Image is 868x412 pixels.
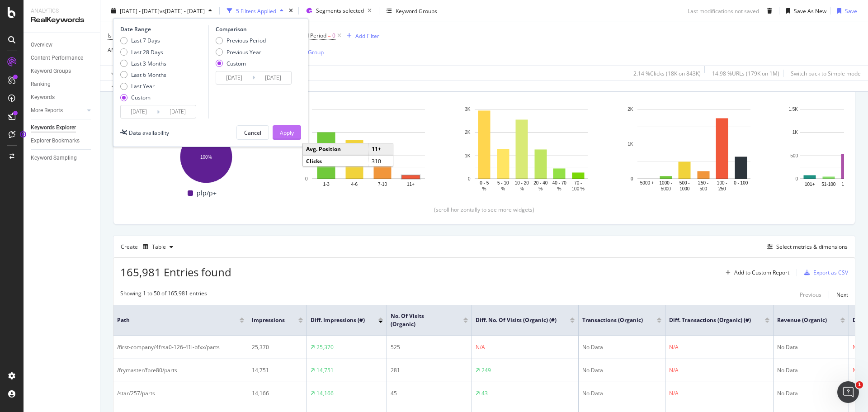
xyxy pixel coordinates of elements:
span: Revenue (Organic) [777,316,827,324]
text: 1000 - [660,180,672,185]
div: A chart. [623,104,764,192]
div: 14,166 [316,389,334,398]
text: % [538,186,542,191]
span: Is Branded [108,32,135,39]
div: 5 Filters Applied [236,7,276,14]
button: AND [108,46,119,54]
button: Apply [273,125,301,140]
button: Add Filter [343,30,379,41]
span: No. of Visits (Organic) [391,312,450,328]
text: % [482,186,486,191]
div: N/A [853,366,862,374]
button: Select metrics & dimensions [764,242,848,252]
button: Previous [800,289,821,300]
text: 100% [200,154,212,159]
span: 165,981 Entries found [120,265,231,279]
span: Transactions (Organic) [582,316,643,324]
div: Table [152,244,166,250]
div: Last 28 Days [120,48,166,56]
text: 10 - 20 [515,180,529,185]
text: 5000 + [640,180,654,185]
text: 4-6 [351,181,358,186]
div: Date Range [120,25,206,33]
span: Diff. No. of Visits (Organic) (#) [476,316,557,324]
text: 101+ [805,181,815,186]
div: 14,166 [252,389,303,398]
div: N/A [669,389,679,398]
div: Switch back to Simple mode [791,69,861,77]
div: /first-company/4frsa0-126-41l-bfxx/parts [117,343,244,351]
span: 1 [856,381,863,388]
text: 20 - 40 [533,180,548,185]
div: 2.14 % Clicks ( 18K on 843K ) [633,69,701,77]
div: Select metrics & dimensions [776,243,848,251]
div: Last 3 Months [131,59,166,67]
div: Custom [216,59,266,67]
svg: A chart. [135,126,276,185]
div: Create [121,240,177,254]
text: 1.5K [788,107,798,112]
div: N/A [669,366,679,374]
div: Last modifications not saved [688,7,759,14]
div: Save [845,7,857,14]
span: Diff. Impressions (#) [311,316,365,324]
div: Keyword Groups [396,7,437,14]
div: Apply [280,128,294,136]
div: Previous Period [216,37,266,44]
div: 281 [391,366,468,374]
div: Last 6 Months [120,71,166,79]
text: 16-50 [841,181,853,186]
a: Content Performance [31,53,94,63]
text: 11+ [407,181,415,186]
div: Previous Period [226,37,266,44]
span: Segments selected [316,7,364,14]
div: Keyword Sampling [31,153,77,163]
input: End Date [160,105,196,118]
text: 7-10 [378,181,387,186]
button: Add to Custom Report [722,265,789,280]
div: Last 7 Days [131,37,160,44]
span: [DATE] - [DATE] [120,7,160,14]
div: (scroll horizontally to see more widgets) [124,206,844,213]
a: Keyword Sampling [31,153,94,163]
div: 45 [391,389,468,398]
div: Add to Custom Report [734,270,789,275]
div: Export as CSV [813,269,848,276]
text: 0 [795,176,798,181]
text: 1-3 [323,181,330,186]
div: Analytics [31,7,93,15]
text: 500 [790,153,798,158]
div: Custom [120,94,166,101]
span: vs [DATE] - [DATE] [160,7,205,14]
div: Last 6 Months [131,71,166,79]
text: 5000 [661,186,671,191]
div: Add Filter [355,32,379,39]
a: Ranking [31,80,94,89]
text: % [501,186,505,191]
text: 250 [718,186,726,191]
text: 40 - 70 [552,180,567,185]
iframe: Intercom live chat [837,381,859,403]
div: 25,370 [316,343,334,351]
text: 1K [465,153,471,158]
div: /star/257/parts [117,389,244,398]
div: N/A [853,343,862,351]
span: = [328,32,331,39]
button: Export as CSV [801,265,848,280]
text: 2K [465,130,471,135]
div: A chart. [298,104,439,192]
div: Custom [131,94,151,101]
svg: A chart. [461,104,602,192]
text: 0 - 100 [734,180,748,185]
div: Keywords [31,93,55,102]
div: Showing 1 to 50 of 165,981 entries [120,289,207,300]
div: No Data [582,389,661,398]
div: 249 [481,366,491,374]
text: 0 [631,176,633,181]
span: Diff. Transactions (Organic) (#) [669,316,751,324]
button: Save [834,4,857,18]
div: Save As New [794,7,826,14]
text: 70 - [574,180,582,185]
div: Previous Year [226,48,261,56]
